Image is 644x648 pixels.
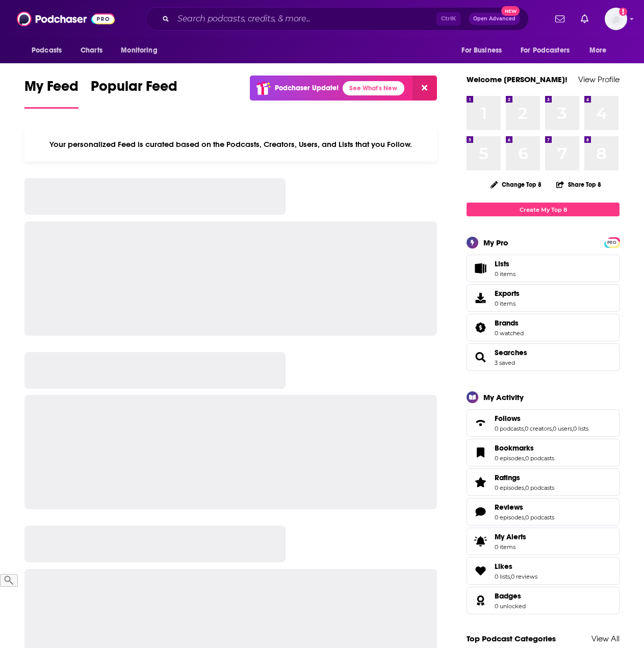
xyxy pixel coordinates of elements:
[495,348,527,357] a: Searches
[495,591,521,601] span: Badges
[495,473,554,482] a: Ratings
[91,78,177,101] span: Popular Feed
[467,74,568,84] a: Welcome [PERSON_NAME]!
[343,81,404,95] a: See What's New
[483,392,524,402] div: My Activity
[495,318,524,328] a: Brands
[470,534,491,549] span: My Alerts
[525,514,554,521] a: 0 podcasts
[556,175,602,194] button: Share Top 8
[495,414,521,423] span: Follows
[495,473,520,482] span: Ratings
[467,409,620,437] span: Follows
[524,425,525,432] span: ,
[114,41,170,60] button: open menu
[467,439,620,466] span: Bookmarks
[495,359,515,366] a: 3 saved
[525,425,552,432] a: 0 creators
[578,74,620,84] a: View Profile
[454,41,514,60] button: open menu
[495,562,512,571] span: Likes
[525,455,554,462] a: 0 podcasts
[582,41,620,60] button: open menu
[470,320,491,335] a: Brands
[495,300,520,307] span: 0 items
[572,425,573,432] span: ,
[24,78,79,109] a: My Feed
[470,416,491,430] a: Follows
[511,573,537,580] a: 0 reviews
[573,425,588,432] a: 0 lists
[495,543,526,551] span: 0 items
[606,239,618,246] span: PRO
[605,8,627,30] span: Logged in as mmjamo
[495,532,526,541] span: My Alerts
[605,8,627,30] button: Show profile menu
[495,443,554,453] a: Bookmarks
[524,484,525,491] span: ,
[74,41,109,60] a: Charts
[17,9,115,29] img: Podchaser - Follow, Share and Rate Podcasts
[606,238,618,246] a: PRO
[483,238,508,247] div: My Pro
[495,484,524,491] a: 0 episodes
[551,10,569,28] a: Show notifications dropdown
[605,8,627,30] img: User Profile
[495,318,519,328] span: Brands
[495,414,588,423] a: Follows
[461,43,502,58] span: For Business
[495,562,537,571] a: Likes
[467,314,620,341] span: Brands
[619,8,627,16] svg: Add a profile image
[495,603,526,610] a: 0 unlocked
[501,6,520,16] span: New
[24,78,79,101] span: My Feed
[275,84,339,92] p: Podchaser Update!
[495,455,524,462] a: 0 episodes
[467,557,620,585] span: Likes
[467,203,620,216] a: Create My Top 8
[467,343,620,371] span: Searches
[470,445,491,460] a: Bookmarks
[81,43,102,58] span: Charts
[495,514,524,521] a: 0 episodes
[467,468,620,496] span: Ratings
[495,330,524,337] a: 0 watched
[521,43,570,58] span: For Podcasters
[24,41,75,60] button: open menu
[467,587,620,614] span: Badges
[470,475,491,489] a: Ratings
[467,284,620,312] a: Exports
[495,259,509,268] span: Lists
[91,78,177,109] a: Popular Feed
[525,484,554,491] a: 0 podcasts
[495,259,516,268] span: Lists
[495,270,516,278] span: 0 items
[24,127,437,162] div: Your personalized Feed is curated based on the Podcasts, Creators, Users, and Lists that you Follow.
[470,350,491,364] a: Searches
[495,503,554,512] a: Reviews
[470,564,491,578] a: Likes
[32,43,62,58] span: Podcasts
[524,455,525,462] span: ,
[467,634,556,643] a: Top Podcast Categories
[467,255,620,282] a: Lists
[473,16,516,21] span: Open Advanced
[495,573,510,580] a: 0 lists
[495,503,523,512] span: Reviews
[495,425,524,432] a: 0 podcasts
[553,425,572,432] a: 0 users
[470,593,491,608] a: Badges
[524,514,525,521] span: ,
[145,7,529,31] div: Search podcasts, credits, & more...
[469,13,520,25] button: Open AdvancedNew
[470,261,491,276] span: Lists
[436,12,460,26] span: Ctrl K
[121,43,157,58] span: Monitoring
[470,291,491,305] span: Exports
[510,573,511,580] span: ,
[467,498,620,526] span: Reviews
